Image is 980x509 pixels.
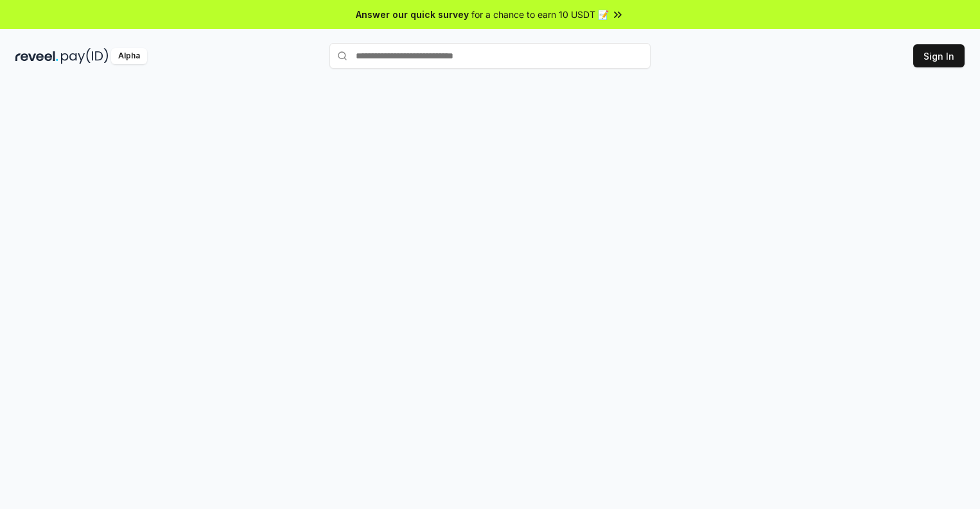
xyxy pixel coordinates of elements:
[471,8,609,21] span: for a chance to earn 10 USDT 📝
[111,48,147,64] div: Alpha
[61,48,109,64] img: pay_id
[913,44,965,67] button: Sign In
[356,8,469,21] span: Answer our quick survey
[15,48,58,64] img: reveel_dark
